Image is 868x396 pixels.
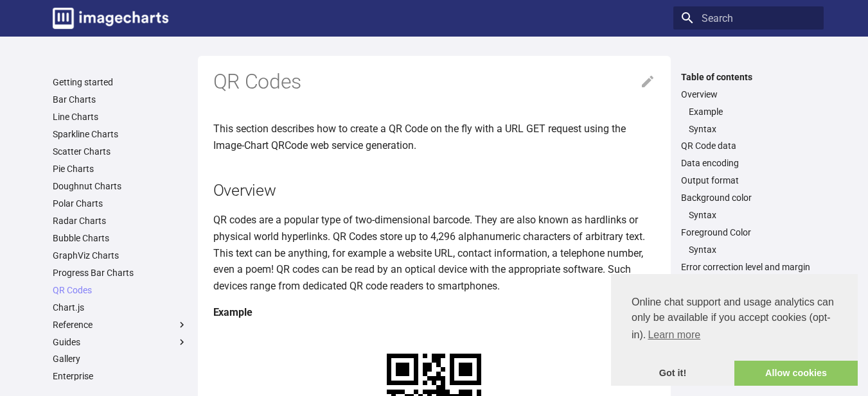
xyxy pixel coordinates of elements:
nav: Table of contents [673,71,824,273]
span: Online chat support and usage analytics can only be available if you accept cookies (opt-in). [632,295,837,345]
label: Table of contents [673,71,824,83]
a: Chart.js [53,302,188,313]
h2: Overview [213,179,655,202]
nav: Foreground Color [681,244,816,255]
a: QR Codes [53,284,188,296]
img: logo [53,8,168,29]
a: Overview [681,89,816,100]
h4: Example [213,304,655,321]
a: Data encoding [681,157,816,169]
nav: Background color [681,209,816,221]
a: QR Code data [681,140,816,151]
a: learn more about cookies [646,325,702,345]
a: Error correction level and margin [681,261,816,273]
a: Foreground Color [681,227,816,238]
a: Pie Charts [53,163,188,175]
a: Background color [681,192,816,203]
a: Polar Charts [53,198,188,209]
div: cookieconsent [611,274,858,386]
a: Getting started [53,76,188,88]
a: dismiss cookie message [611,361,734,386]
a: Radar Charts [53,215,188,227]
a: Enterprise [53,370,188,382]
a: Output format [681,175,816,186]
a: Syntax [689,123,816,135]
h1: QR Codes [213,69,655,96]
p: QR codes are a popular type of two-dimensional barcode. They are also known as hardlinks or physi... [213,212,655,294]
a: Bar Charts [53,94,188,105]
a: Gallery [53,353,188,365]
a: Doughnut Charts [53,180,188,192]
a: allow cookies [734,361,858,386]
a: Example [689,106,816,117]
a: Scatter Charts [53,146,188,157]
a: Sparkline Charts [53,128,188,140]
a: Syntax [689,209,816,221]
p: This section describes how to create a QR Code on the fly with a URL GET request using the Image-... [213,121,655,153]
a: Bubble Charts [53,232,188,244]
a: Progress Bar Charts [53,267,188,279]
a: Line Charts [53,111,188,123]
a: Image-Charts documentation [48,3,173,34]
label: Reference [53,319,188,331]
a: Syntax [689,244,816,255]
a: GraphViz Charts [53,250,188,261]
label: Guides [53,336,188,348]
input: Search [673,6,824,30]
nav: Overview [681,106,816,135]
